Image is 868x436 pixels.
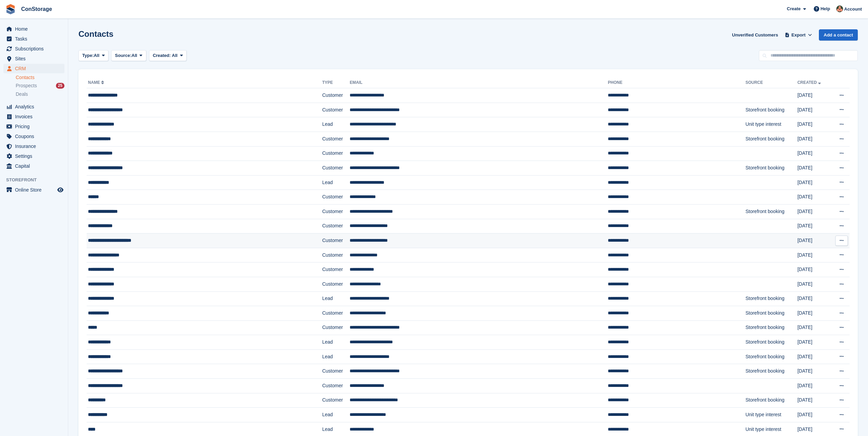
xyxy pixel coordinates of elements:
[3,112,64,121] a: menu
[746,306,797,321] td: Storefront booking
[797,161,830,176] td: [DATE]
[746,364,797,379] td: Storefront booking
[797,335,830,350] td: [DATE]
[322,146,350,161] td: Customer
[797,248,830,262] td: [DATE]
[729,29,781,41] a: Unverified Customers
[322,277,350,291] td: Customer
[844,6,862,13] span: Account
[15,24,56,34] span: Home
[78,50,108,61] button: Type: All
[15,151,56,161] span: Settings
[797,262,830,277] td: [DATE]
[78,29,114,39] h1: Contacts
[797,132,830,146] td: [DATE]
[746,320,797,335] td: Storefront booking
[746,393,797,408] td: Storefront booking
[16,74,64,81] a: Contacts
[746,117,797,132] td: Unit type interest
[797,103,830,117] td: [DATE]
[16,91,64,98] a: Deals
[16,82,37,89] span: Prospects
[322,349,350,364] td: Lead
[797,117,830,132] td: [DATE]
[746,103,797,117] td: Storefront booking
[322,175,350,190] td: Lead
[322,306,350,321] td: Customer
[15,102,56,111] span: Analytics
[797,393,830,408] td: [DATE]
[5,4,16,14] img: stora-icon-8386f47178a22dfd0bd8f6a31ec36ba5ce8667c1dd55bd0f319d3a0aa187defe.svg
[797,306,830,321] td: [DATE]
[792,32,806,39] span: Export
[797,190,830,205] td: [DATE]
[797,277,830,291] td: [DATE]
[16,91,28,97] span: Deals
[15,44,56,54] span: Subscriptions
[797,364,830,379] td: [DATE]
[111,50,146,61] button: Source: All
[836,5,843,12] img: Rena Aslanova
[3,151,64,161] a: menu
[322,335,350,350] td: Lead
[15,161,56,171] span: Capital
[322,132,350,146] td: Customer
[746,204,797,219] td: Storefront booking
[3,44,64,54] a: menu
[322,248,350,262] td: Customer
[322,408,350,422] td: Lead
[3,132,64,141] a: menu
[3,102,64,111] a: menu
[783,29,813,41] button: Export
[797,291,830,306] td: [DATE]
[153,53,171,58] span: Created:
[797,204,830,219] td: [DATE]
[6,177,68,183] span: Storefront
[322,190,350,205] td: Customer
[350,77,608,88] th: Email
[322,364,350,379] td: Customer
[3,141,64,151] a: menu
[322,219,350,234] td: Customer
[56,186,64,194] a: Preview store
[15,122,56,131] span: Pricing
[797,349,830,364] td: [DATE]
[94,52,100,59] span: All
[15,132,56,141] span: Coupons
[797,175,830,190] td: [DATE]
[3,34,64,44] a: menu
[819,29,858,41] a: Add a contact
[322,262,350,277] td: Customer
[15,64,56,73] span: CRM
[746,408,797,422] td: Unit type interest
[797,408,830,422] td: [DATE]
[3,54,64,63] a: menu
[608,77,745,88] th: Phone
[797,80,822,85] a: Created
[3,24,64,34] a: menu
[797,146,830,161] td: [DATE]
[15,34,56,44] span: Tasks
[82,52,94,59] span: Type:
[322,393,350,408] td: Customer
[15,185,56,195] span: Online Store
[746,291,797,306] td: Storefront booking
[746,161,797,176] td: Storefront booking
[746,335,797,350] td: Storefront booking
[322,320,350,335] td: Customer
[3,185,64,195] a: menu
[746,132,797,146] td: Storefront booking
[797,234,830,248] td: [DATE]
[132,52,137,59] span: All
[821,5,830,12] span: Help
[322,77,350,88] th: Type
[322,379,350,393] td: Customer
[797,219,830,234] td: [DATE]
[746,349,797,364] td: Storefront booking
[16,82,64,89] a: Prospects 25
[746,77,797,88] th: Source
[797,320,830,335] td: [DATE]
[172,53,178,58] span: All
[56,83,64,89] div: 25
[797,379,830,393] td: [DATE]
